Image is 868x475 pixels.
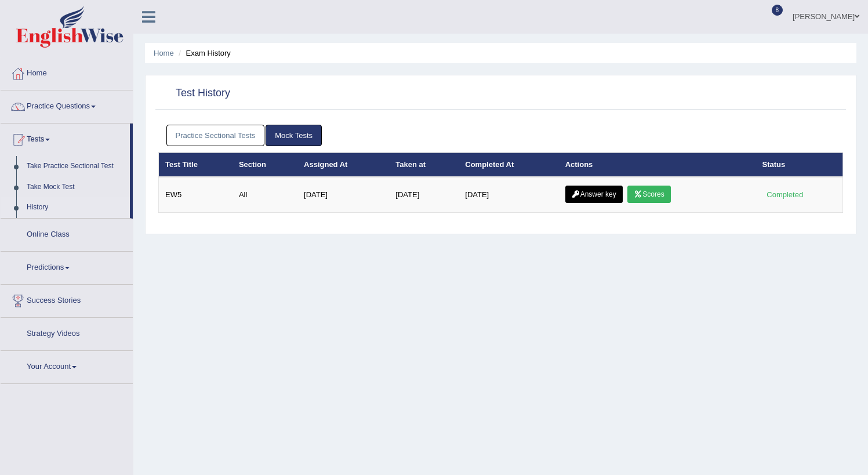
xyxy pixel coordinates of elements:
td: All [233,177,297,213]
a: Your Account [1,351,133,380]
td: [DATE] [389,177,459,213]
a: Success Stories [1,285,133,314]
a: Home [154,49,174,57]
a: Practice Questions [1,90,133,119]
td: [DATE] [459,177,558,213]
th: Assigned At [297,153,389,177]
th: Taken at [389,153,459,177]
a: Take Mock Test [21,177,130,198]
th: Test Title [159,153,233,177]
span: 8 [772,5,783,16]
li: Exam History [176,48,231,59]
th: Completed At [459,153,558,177]
a: Predictions [1,252,133,281]
a: Mock Tests [266,125,322,146]
th: Actions [559,153,756,177]
a: Tests [1,124,130,153]
td: [DATE] [297,177,389,213]
a: Home [1,57,133,86]
a: Strategy Videos [1,318,133,347]
a: Practice Sectional Tests [166,125,265,146]
a: Take Practice Sectional Test [21,156,130,177]
th: Status [756,153,843,177]
a: Scores [627,186,670,203]
a: History [21,197,130,218]
h2: Test History [158,85,230,102]
div: Completed [762,188,808,201]
td: EW5 [159,177,233,213]
a: Online Class [1,219,133,248]
a: Answer key [565,186,623,203]
th: Section [233,153,297,177]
